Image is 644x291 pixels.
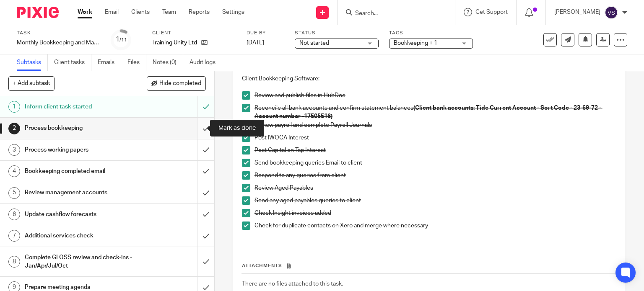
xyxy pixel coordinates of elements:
p: Client Bookkeeping Software: [242,75,617,83]
p: [PERSON_NAME] [554,8,600,16]
h1: Additional services check [25,229,134,242]
p: Post Capital on Tap Interest [254,146,617,155]
p: Review and publish files in HubDoc [254,91,617,100]
label: Task [17,30,101,36]
a: Subtasks [17,54,48,71]
strong: (Client bank accounts: Tide Current Account - Sort Code - 23-69-72 - Account number -17505516) [254,105,602,119]
a: Work [78,8,92,16]
h1: Update cashflow forecasts [25,208,134,221]
a: Files [127,54,146,71]
div: 2 [8,123,20,134]
label: Client [152,30,236,36]
span: Attachments [242,263,282,268]
a: Team [162,8,176,16]
a: Reports [189,8,210,16]
div: 5 [8,187,20,199]
span: There are no files attached to this task. [242,281,343,287]
span: Bookkeeping + 1 [394,40,437,46]
div: 7 [8,230,20,242]
p: Post IWOCA Interest [254,134,617,142]
input: Search [354,10,430,18]
span: Hide completed [159,80,201,87]
h1: Inform client task started [25,100,134,113]
div: 4 [8,165,20,177]
label: Tags [389,30,473,36]
p: Review payroll and complete Payroll Journals [254,121,617,129]
img: svg%3E [605,6,618,19]
a: Audit logs [190,54,222,71]
div: 3 [8,144,20,156]
p: Reconcile all bank accounts and confirm statement balances [254,104,617,121]
h1: Bookkeeping completed email [25,165,134,178]
h1: Complete GLOSS review and check-ins - Jan/Apr/Jul/Oct [25,251,134,273]
div: 1 [116,35,127,44]
p: Review Aged Payables [254,184,617,192]
a: Settings [222,8,244,16]
a: Client tasks [54,54,91,71]
p: Send any aged payables queries to client [254,196,617,205]
a: Email [105,8,119,16]
p: Send bookkeeping queries Email to client [254,159,617,167]
span: [DATE] [247,40,264,46]
p: Check for duplicate contacts on Xero and merge where necessary [254,221,617,230]
a: Emails [98,54,121,71]
div: 8 [8,256,20,268]
label: Status [295,30,379,36]
div: 6 [8,209,20,220]
small: /11 [119,38,127,42]
div: 1 [8,101,20,113]
h1: Review management accounts [25,186,134,199]
h1: Process bookkeeping [25,122,134,134]
button: + Add subtask [8,76,55,90]
span: Get Support [475,9,508,15]
img: Pixie [17,7,59,18]
label: Due by [247,30,284,36]
p: Training Unity Ltd [152,39,197,47]
p: Respond to any queries from client [254,171,617,180]
a: Clients [131,8,150,16]
h1: Process working papers [25,144,134,156]
a: Notes (0) [153,54,183,71]
button: Hide completed [147,76,206,90]
div: Monthly Bookkeeping and Management Accounts - Training Unity [17,39,101,47]
p: Check Insight invoices added [254,209,617,217]
span: Not started [299,40,329,46]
